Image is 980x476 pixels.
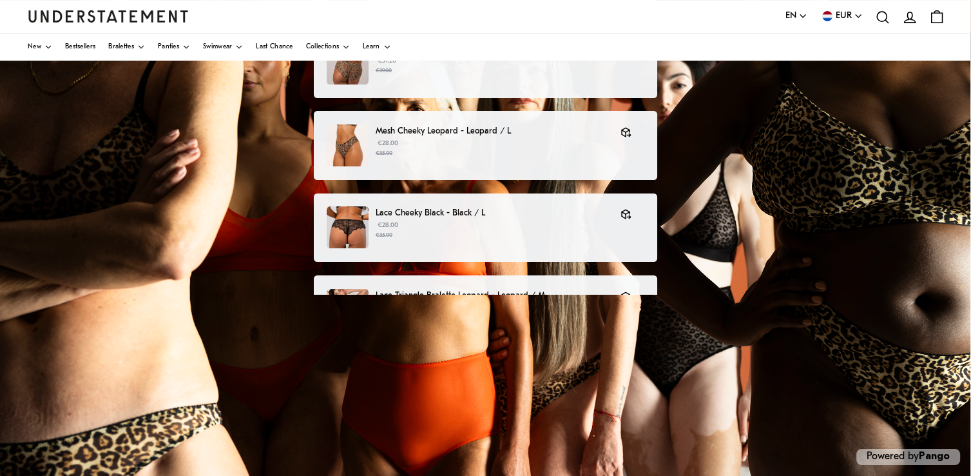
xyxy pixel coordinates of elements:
[108,44,134,50] span: Bralettes
[108,34,145,61] a: Bralettes
[203,44,232,50] span: Swimwear
[785,9,807,23] button: EN
[820,9,863,23] button: EUR
[785,9,796,23] span: EN
[28,44,41,50] span: New
[306,44,339,50] span: Collections
[836,9,852,23] span: EUR
[363,34,391,61] a: Learn
[203,34,243,61] a: Swimwear
[158,44,179,50] span: Panties
[158,34,190,61] a: Panties
[65,34,95,61] a: Bestsellers
[256,44,293,50] span: Last Chance
[65,44,95,50] span: Bestsellers
[256,34,293,61] a: Last Chance
[28,34,52,61] a: New
[28,10,189,22] a: Understatement Homepage
[363,44,380,50] span: Learn
[306,34,350,61] a: Collections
